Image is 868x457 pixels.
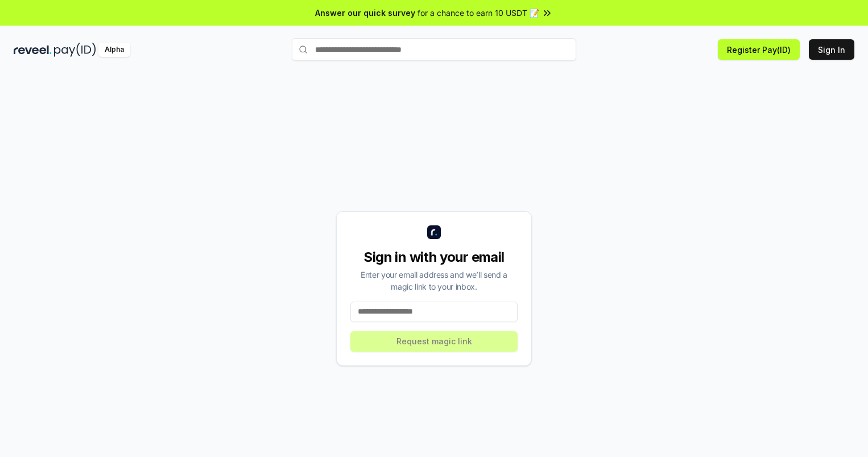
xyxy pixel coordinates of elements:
div: Sign in with your email [350,248,518,266]
img: pay_id [54,43,96,57]
div: Alpha [98,43,130,57]
button: Sign In [809,39,854,60]
div: Enter your email address and we’ll send a magic link to your inbox. [350,269,518,293]
span: Answer our quick survey [315,7,415,19]
button: Register Pay(ID) [718,39,800,60]
span: for a chance to earn 10 USDT 📝 [418,7,539,19]
img: reveel_dark [14,43,52,57]
img: logo_small [427,225,441,239]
